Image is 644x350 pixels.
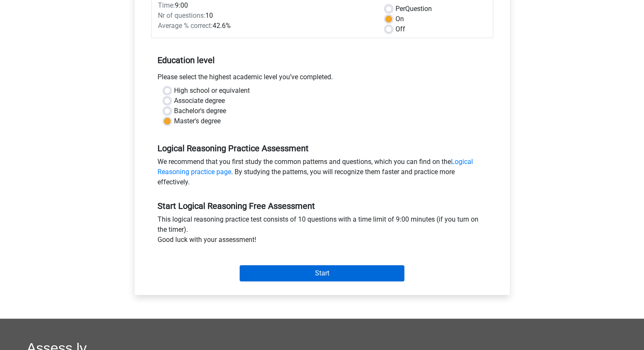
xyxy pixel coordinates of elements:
h5: Start Logical Reasoning Free Assessment [158,201,487,211]
span: Average % correct: [158,22,213,30]
input: Start [240,265,404,281]
label: Master's degree [174,116,221,126]
h5: Logical Reasoning Practice Assessment [158,143,487,153]
label: Associate degree [174,96,225,106]
div: 9:00 [152,0,379,11]
label: On [395,14,404,24]
label: Off [395,24,405,34]
h5: Education level [158,52,487,69]
div: This logical reasoning practice test consists of 10 questions with a time limit of 9:00 minutes (... [151,214,493,248]
div: Please select the highest academic level you’ve completed. [151,72,493,86]
span: Per [395,5,405,13]
label: Question [395,4,432,14]
label: Bachelor's degree [174,106,226,116]
div: 42.6% [152,21,379,31]
div: We recommend that you first study the common patterns and questions, which you can find on the . ... [151,157,493,191]
span: Nr of questions: [158,11,205,19]
div: 10 [152,11,379,21]
span: Time: [158,1,175,9]
label: High school or equivalent [174,86,250,96]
